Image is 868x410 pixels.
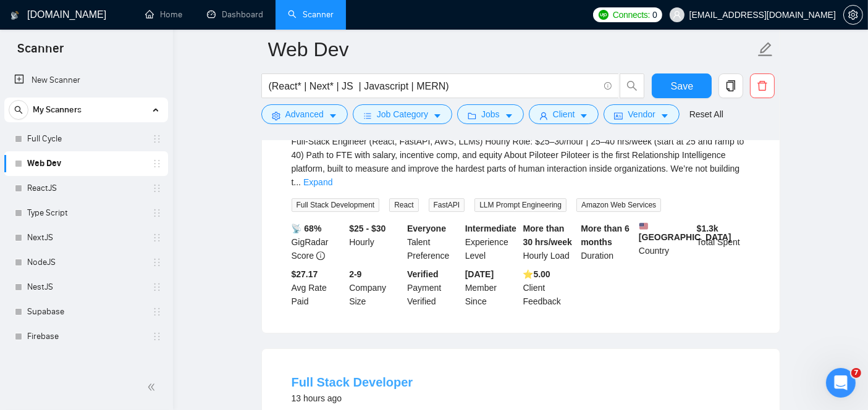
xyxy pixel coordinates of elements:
button: barsJob Categorycaret-down [353,104,452,124]
a: Full Stack Developer [292,375,413,389]
span: double-left [147,381,159,393]
span: Save [671,78,693,94]
div: Experience Level [463,222,521,262]
span: ... [293,177,301,187]
button: search [620,73,644,98]
b: ⭐️ 5.00 [523,269,550,279]
a: dashboardDashboard [207,9,263,20]
span: search [9,106,28,114]
button: folderJobscaret-down [457,104,524,124]
input: Search Freelance Jobs... [269,78,599,94]
button: settingAdvancedcaret-down [261,104,348,124]
b: More than 30 hrs/week [523,224,572,247]
div: GigRadar Score [289,222,347,262]
a: Expand [303,177,332,187]
input: Scanner name... [268,34,755,65]
b: More than 6 months [581,224,630,247]
b: 📡 68% [292,224,322,233]
span: Amazon Web Services [576,198,661,212]
span: user [673,10,681,19]
a: setting [843,10,863,20]
b: [DATE] [465,269,494,279]
span: holder [152,282,162,292]
span: setting [272,111,280,120]
span: caret-down [660,111,669,120]
a: Supabase [27,299,145,324]
b: Intermediate [465,224,516,233]
span: React [389,198,418,212]
span: Jobs [481,107,500,121]
img: 🇺🇸 [639,222,648,230]
span: holder [152,134,162,144]
div: Duration [578,222,636,262]
a: NodeJS [27,250,145,275]
a: NextJS [27,225,145,250]
a: Reset All [689,107,723,121]
a: NestJS [27,275,145,299]
span: caret-down [505,111,513,120]
span: Job Category [377,107,428,121]
span: setting [844,10,862,20]
span: 0 [652,8,657,22]
span: delete [751,80,774,91]
span: info-circle [316,251,325,260]
span: Scanner [7,40,74,65]
a: Firebase [27,324,145,349]
span: holder [152,183,162,193]
span: holder [152,307,162,317]
div: Avg Rate Paid [289,267,347,308]
a: homeHome [145,9,182,20]
img: upwork-logo.png [599,10,609,20]
div: Full-Stack Engineer (React, FastAPI, AWS, LLMs) Hourly Role: $25–30/hour | 25–40 hrs/week (start ... [292,135,750,189]
b: [GEOGRAPHIC_DATA] [639,222,731,242]
span: Connects: [613,8,650,22]
span: My Scanners [33,98,82,122]
span: caret-down [329,111,337,120]
div: Member Since [463,267,521,308]
span: edit [757,41,773,57]
b: 2-9 [349,269,361,279]
span: bars [363,111,372,120]
span: caret-down [433,111,442,120]
div: Talent Preference [405,222,463,262]
span: holder [152,159,162,169]
b: Verified [407,269,439,279]
span: Advanced [285,107,324,121]
li: New Scanner [4,68,168,93]
span: Vendor [628,107,655,121]
span: copy [719,80,743,91]
div: Company Size [347,267,405,308]
span: search [620,80,644,91]
button: delete [750,73,775,98]
button: search [9,100,28,120]
span: Client [553,107,575,121]
span: holder [152,332,162,341]
a: New Scanner [14,68,158,93]
span: Full Stack Development [292,198,380,212]
button: userClientcaret-down [529,104,599,124]
iframe: Intercom live chat [826,368,856,398]
div: Hourly [347,222,405,262]
span: info-circle [604,82,612,90]
span: caret-down [579,111,588,120]
li: My Scanners [4,98,168,349]
div: Client Feedback [521,267,579,308]
button: Save [652,73,712,98]
span: 7 [851,368,861,378]
span: folder [468,111,476,120]
div: 13 hours ago [292,391,413,406]
a: ReactJS [27,176,145,201]
button: setting [843,5,863,25]
b: $27.17 [292,269,318,279]
div: Payment Verified [405,267,463,308]
a: Type Script [27,201,145,225]
div: Hourly Load [521,222,579,262]
b: $ 1.3k [697,224,718,233]
b: Everyone [407,224,446,233]
span: LLM Prompt Engineering [474,198,567,212]
span: user [539,111,548,120]
span: holder [152,257,162,267]
span: FastAPI [429,198,465,212]
div: Country [636,222,694,262]
span: holder [152,233,162,243]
